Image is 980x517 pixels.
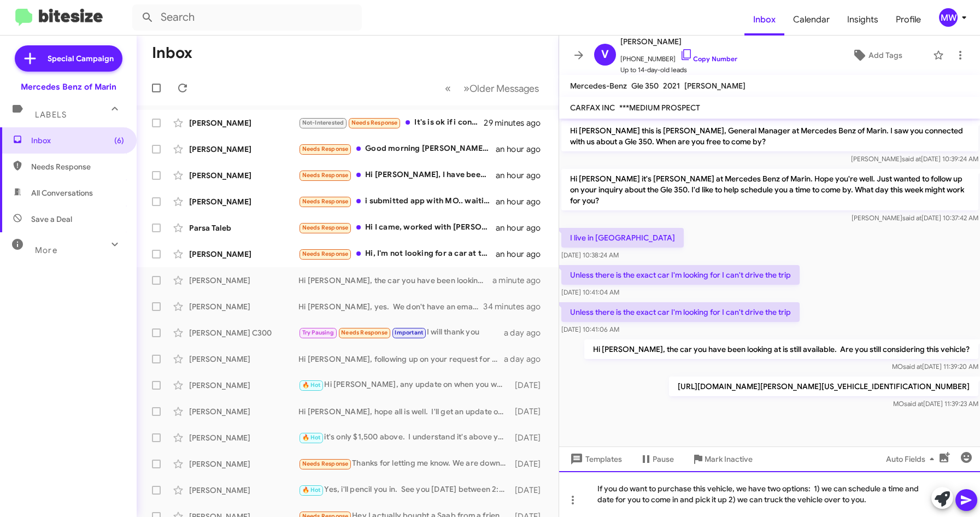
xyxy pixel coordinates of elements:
[298,116,484,129] div: It's is ok if i contact if i have any questions?
[302,460,349,467] span: Needs Response
[826,45,928,65] button: Add Tags
[302,486,321,493] span: 🔥 Hot
[302,198,349,205] span: Needs Response
[570,81,627,91] span: Mercedes-Benz
[132,4,362,31] input: Search
[114,135,124,146] span: (6)
[886,449,938,469] span: Auto Fields
[189,249,298,260] div: [PERSON_NAME]
[559,449,631,469] button: Templates
[511,432,549,443] div: [DATE]
[492,275,550,286] div: a minute ago
[189,301,298,312] div: [PERSON_NAME]
[48,53,114,64] span: Special Campaign
[561,325,619,333] span: [DATE] 10:41:06 AM
[189,432,298,443] div: [PERSON_NAME]
[189,459,298,469] div: [PERSON_NAME]
[31,214,72,225] span: Save a Deal
[705,449,753,469] span: Mark Inactive
[561,265,800,285] p: Unless there is the exact car I'm looking for I can't drive the trip
[683,449,761,469] button: Mark Inactive
[902,214,921,222] span: said at
[561,121,978,151] p: Hi [PERSON_NAME] this is [PERSON_NAME], General Manager at Mercedes Benz of Marin. I saw you conn...
[484,117,550,128] div: 29 minutes ago
[620,64,737,75] span: Up to 14-day-old leads
[496,222,549,233] div: an hour ago
[302,250,349,257] span: Needs Response
[584,339,978,359] p: Hi [PERSON_NAME], the car you have been looking at is still available. Are you still considering ...
[631,449,683,469] button: Pause
[511,459,549,469] div: [DATE]
[511,406,549,417] div: [DATE]
[561,228,684,248] p: I live in [GEOGRAPHIC_DATA]
[298,457,511,470] div: Thanks for letting me know. We are down to the final few cars and want to get the details as far ...
[302,224,349,231] span: Needs Response
[496,144,549,155] div: an hour ago
[877,449,947,469] button: Auto Fields
[298,301,484,312] div: Hi [PERSON_NAME], yes. We don't have an email on file for you. What is your email address and I'l...
[445,81,451,95] span: «
[463,81,470,95] span: »
[568,449,622,469] span: Templates
[457,77,545,99] button: Next
[189,117,298,128] div: [PERSON_NAME]
[620,48,737,64] span: [PHONE_NUMBER]
[504,327,550,338] div: a day ago
[561,302,800,322] p: Unless there is the exact car I'm looking for I can't drive the trip
[887,4,930,36] span: Profile
[189,196,298,207] div: [PERSON_NAME]
[298,143,496,155] div: Good morning [PERSON_NAME], I was in touch with [PERSON_NAME] and explained that I’m interested i...
[893,399,978,408] span: MO [DATE] 11:39:23 AM
[189,170,298,181] div: [PERSON_NAME]
[601,46,609,63] span: V
[189,144,298,155] div: [PERSON_NAME]
[680,55,737,63] a: Copy Number
[189,222,298,233] div: Parsa Taleb
[470,83,539,95] span: Older Messages
[850,155,978,163] span: [PERSON_NAME] [DATE] 10:39:24 AM
[31,135,124,146] span: Inbox
[511,380,549,391] div: [DATE]
[438,77,457,99] button: Previous
[561,169,978,210] p: Hi [PERSON_NAME] it's [PERSON_NAME] at Mercedes Benz of Marin. Hope you're well. Just wanted to f...
[903,399,923,408] span: said at
[35,110,67,120] span: Labels
[838,4,887,36] a: Insights
[668,377,978,396] p: [URL][DOMAIN_NAME][PERSON_NAME][US_VEHICLE_IDENTIFICATION_NUMBER]
[496,170,549,181] div: an hour ago
[439,77,545,99] nav: Page navigation example
[298,221,496,234] div: Hi I came, worked with [PERSON_NAME], and I left my sunglasses in the dealership, please let me k...
[302,145,349,152] span: Needs Response
[868,45,902,65] span: Add Tags
[31,187,93,198] span: All Conversations
[902,362,922,371] span: said at
[189,380,298,391] div: [PERSON_NAME]
[620,35,737,48] span: [PERSON_NAME]
[31,161,124,172] span: Needs Response
[189,275,298,286] div: [PERSON_NAME]
[302,381,321,389] span: 🔥 Hot
[189,327,298,338] div: [PERSON_NAME] C300
[619,103,700,113] span: ***MEDIUM PROSPECT
[298,379,511,391] div: Hi [PERSON_NAME], any update on when you would like to visit [GEOGRAPHIC_DATA]?
[189,485,298,496] div: [PERSON_NAME]
[784,4,838,36] span: Calendar
[298,354,504,365] div: Hi [PERSON_NAME], following up on your request for assistance. How can I assist you?
[298,406,511,417] div: Hi [PERSON_NAME], hope all is well. I'll get an update on the Lr4 [DATE] on timing. Are you still...
[939,8,958,27] div: MW
[561,251,619,259] span: [DATE] 10:38:24 AM
[302,329,334,336] span: Try Pausing
[744,4,784,36] a: Inbox
[298,195,496,208] div: i submitted app with MO.. waiting to hear back first
[189,354,298,365] div: [PERSON_NAME]
[15,45,122,72] a: Special Campaign
[653,449,674,469] span: Pause
[631,81,659,91] span: Gle 350
[496,249,549,260] div: an hour ago
[496,196,549,207] div: an hour ago
[891,362,978,371] span: MO [DATE] 11:39:20 AM
[561,288,619,296] span: [DATE] 10:41:04 AM
[189,406,298,417] div: [PERSON_NAME]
